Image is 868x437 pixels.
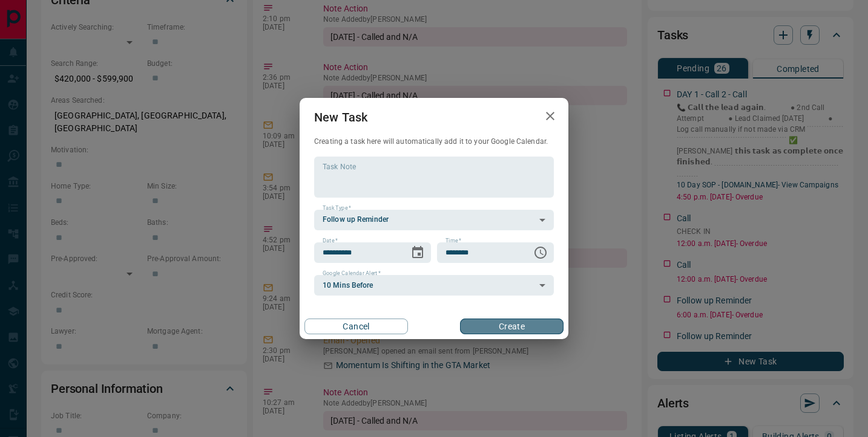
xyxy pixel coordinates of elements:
[323,237,338,245] label: Date
[528,241,553,265] button: Choose time, selected time is 6:00 AM
[460,319,564,334] button: Create
[314,210,554,230] div: Follow up Reminder
[406,241,430,265] button: Choose date, selected date is Aug 28, 2025
[314,137,554,147] p: Creating a task here will automatically add it to your Google Calendar.
[300,98,382,137] h2: New Task
[314,275,554,296] div: 10 Mins Before
[323,204,351,212] label: Task Type
[446,237,461,245] label: Time
[323,270,381,277] label: Google Calendar Alert
[304,319,408,334] button: Cancel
